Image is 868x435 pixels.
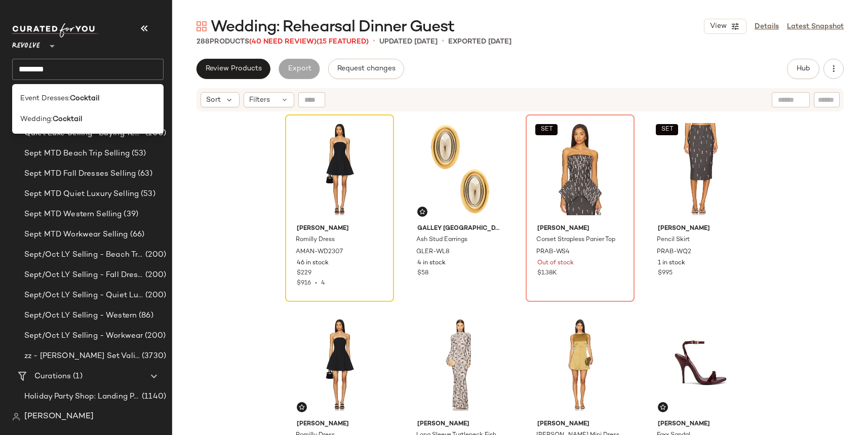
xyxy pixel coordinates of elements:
img: svg%3e [12,413,20,421]
span: Ash Stud Earrings [416,235,467,245]
img: NKAM-WD782_V1.jpg [409,313,511,416]
span: (3730) [140,350,166,362]
span: (53) [130,148,146,160]
img: AMAN-WD2307_V1.jpg [289,118,390,220]
span: 4 in stock [417,259,446,268]
span: Wedding: [20,114,53,125]
img: cfy_white_logo.C9jOOHJF.svg [12,23,98,37]
span: Revolve [12,34,40,53]
span: Romilly Dress [296,235,335,245]
span: (1140) [140,391,166,403]
img: GLER-WL8_V1.jpg [409,118,511,220]
span: PRAB-WS4 [536,248,570,257]
span: Sept/Oct LY Selling - Quiet Luxe [24,290,143,301]
span: Sort [206,95,221,105]
span: [PERSON_NAME] [297,224,382,233]
span: PRAB-WQ2 [657,248,691,257]
button: Review Products [196,59,270,79]
img: svg%3e [419,209,425,215]
span: Event Dresses: [20,93,70,104]
a: Details [755,21,779,32]
button: SET [535,124,558,135]
span: (40 Need Review) [249,38,317,46]
span: $58 [417,269,428,278]
span: GLER-WL8 [416,248,450,257]
span: [PERSON_NAME] [658,224,743,233]
span: [PERSON_NAME] [417,420,503,429]
img: PRAB-WS4_V1.jpg [529,118,631,220]
button: Request changes [328,59,404,79]
span: Galley [GEOGRAPHIC_DATA] [417,224,503,233]
span: $916 [297,280,311,287]
span: (200) [143,330,166,342]
span: Sept/Oct LY Selling - Western [24,310,137,322]
span: [PERSON_NAME] [537,420,623,429]
span: (200) [143,290,166,301]
span: (53) [139,188,155,200]
span: Request changes [337,65,396,73]
span: [PERSON_NAME] [297,420,382,429]
img: PRAB-WQ2_V1.jpg [650,118,752,220]
span: (66) [128,229,145,241]
span: [PERSON_NAME] [658,420,743,429]
span: • [373,35,375,48]
span: zz - [PERSON_NAME] Set Validation [24,350,140,362]
span: SET [660,126,673,133]
span: 4 [321,280,325,287]
button: SET [656,124,678,135]
span: Holiday Party Shop: Landing Page [24,391,140,403]
span: Review Products [205,65,262,73]
span: • [442,35,444,48]
p: Exported [DATE] [448,36,511,47]
span: Sept MTD Fall Dresses Selling [24,168,136,180]
span: $995 [658,269,673,278]
span: Hub [796,65,810,73]
span: (86) [137,310,153,322]
span: Sept/Oct LY Selling - Workwear [24,330,143,342]
span: 288 [196,38,210,46]
span: Filters [249,95,270,105]
span: [PERSON_NAME] [537,224,623,233]
span: Curations [34,371,71,382]
div: Products [196,36,369,47]
b: Cocktail [53,114,82,125]
img: svg%3e [196,21,207,31]
span: Sept MTD Workwear Selling [24,229,128,241]
span: Sept/Oct LY Selling - Fall Dresses [24,269,143,281]
span: Sept MTD Western Selling [24,209,122,220]
span: (1) [71,371,82,382]
span: Pencil Skirt [657,235,690,245]
a: Latest Snapshot [787,21,844,32]
span: $229 [297,269,311,278]
span: Out of stock [537,259,574,268]
span: (39) [122,209,138,220]
span: (15 Featured) [317,38,369,46]
img: svg%3e [660,404,666,410]
span: SET [540,126,553,133]
span: (63) [136,168,152,180]
span: [PERSON_NAME] [24,411,94,423]
span: Sept/Oct LY Selling - Beach Trip [24,249,143,261]
span: View [709,22,727,30]
img: SMAD-WZ1530_V1.jpg [650,313,752,416]
span: 46 in stock [297,259,329,268]
img: AMAN-WD2307_V1.jpg [289,313,390,416]
p: updated [DATE] [379,36,438,47]
span: AMAN-WD2307 [296,248,343,257]
span: (200) [143,269,166,281]
span: Sept MTD Quiet Luxury Selling [24,188,139,200]
span: (200) [143,249,166,261]
span: Corset Strapless Panier Top [536,235,615,245]
button: Hub [787,59,819,79]
span: 1 in stock [658,259,685,268]
span: • [311,280,321,287]
button: View [704,19,746,34]
img: svg%3e [299,404,305,410]
b: Cocktail [70,93,99,104]
span: Wedding: Rehearsal Dinner Guest [211,17,454,37]
img: SLEE-WD440_V1.jpg [529,313,631,416]
span: Sept MTD Beach Trip Selling [24,148,130,160]
span: $1.38K [537,269,557,278]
